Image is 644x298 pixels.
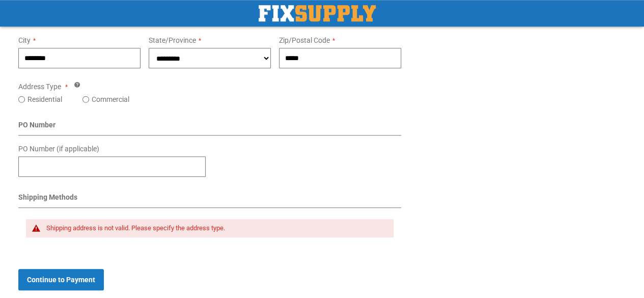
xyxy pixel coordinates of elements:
[27,94,62,104] label: Residential
[149,36,196,44] span: State/Province
[92,94,129,104] label: Commercial
[18,269,104,290] button: Continue to Payment
[18,36,31,44] span: City
[18,83,61,91] span: Address Type
[27,276,95,284] span: Continue to Payment
[18,120,401,136] div: PO Number
[259,5,376,21] a: store logo
[18,192,401,208] div: Shipping Methods
[279,36,330,44] span: Zip/Postal Code
[46,224,383,232] div: Shipping address is not valid. Please specify the address type.
[18,145,99,153] span: PO Number (if applicable)
[259,5,376,21] img: Fix Industrial Supply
